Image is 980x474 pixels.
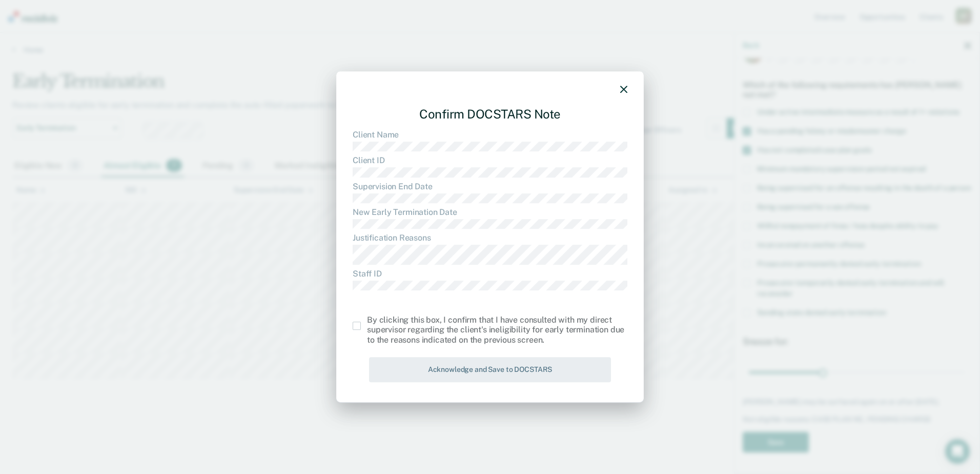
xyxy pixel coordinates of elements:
dt: Client ID [353,155,627,165]
div: By clicking this box, I confirm that I have consulted with my direct supervisor regarding the cli... [367,315,627,345]
div: Confirm DOCSTARS Note [353,98,627,130]
dt: Supervision End Date [353,182,627,191]
dt: Justification Reasons [353,233,627,243]
dt: New Early Termination Date [353,207,627,217]
button: Acknowledge and Save to DOCSTARS [369,357,611,382]
dt: Client Name [353,130,627,140]
dt: Staff ID [353,269,627,279]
